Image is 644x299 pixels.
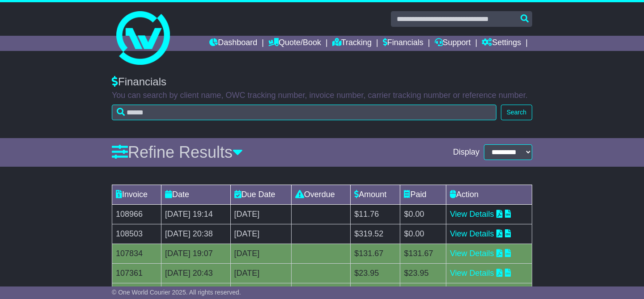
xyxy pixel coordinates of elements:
a: Quote/Book [268,36,321,51]
td: $319.52 [351,224,400,244]
td: $0.00 [400,224,446,244]
a: Support [435,36,471,51]
a: View Details [450,269,494,278]
a: View Details [450,229,494,238]
td: Invoice [112,185,161,204]
td: [DATE] [230,224,291,244]
td: Paid [400,185,446,204]
td: $131.67 [351,244,400,263]
td: 108503 [112,224,161,244]
p: You can search by client name, OWC tracking number, invoice number, carrier tracking number or re... [112,91,532,101]
td: Date [161,185,230,204]
td: 107361 [112,263,161,283]
button: Search [501,105,532,120]
td: 107834 [112,244,161,263]
td: $0.00 [400,204,446,224]
a: Financials [383,36,424,51]
td: [DATE] 20:43 [161,263,230,283]
td: Overdue [291,185,350,204]
div: Financials [112,76,532,88]
td: Action [446,185,532,204]
td: [DATE] 19:07 [161,244,230,263]
td: [DATE] 19:14 [161,204,230,224]
td: $11.76 [351,204,400,224]
td: Amount [351,185,400,204]
span: © One World Courier 2025. All rights reserved. [112,289,241,296]
td: [DATE] [230,204,291,224]
td: 108966 [112,204,161,224]
a: View Details [450,249,494,258]
span: Display [453,147,479,157]
td: $131.67 [400,244,446,263]
a: Dashboard [209,36,257,51]
td: [DATE] [230,244,291,263]
a: Refine Results [112,143,243,161]
td: $23.95 [351,263,400,283]
td: Due Date [230,185,291,204]
a: View Details [450,210,494,219]
td: $23.95 [400,263,446,283]
a: Tracking [332,36,372,51]
td: [DATE] [230,263,291,283]
a: Settings [482,36,521,51]
td: [DATE] 20:38 [161,224,230,244]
